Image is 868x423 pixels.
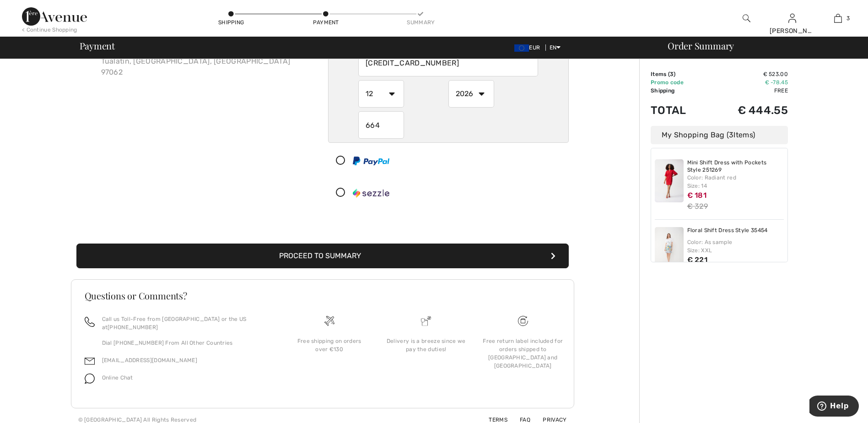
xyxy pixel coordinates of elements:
h3: Questions or Comments? [85,291,561,300]
span: Online Chat [102,374,133,381]
input: CVD [358,111,404,139]
td: Promo code [651,78,707,87]
img: Floral Shift Dress Style 35454 [655,227,684,270]
img: My Info [788,13,796,24]
span: 3 [670,71,674,77]
img: Delivery is a breeze since we pay the duties! [421,316,431,326]
img: 1ère Avenue [22,7,87,26]
img: email [85,356,95,366]
td: Total [651,95,707,126]
img: Free shipping on orders over &#8364;130 [324,316,334,326]
div: < Continue Shopping [22,26,77,34]
img: Euro [514,44,529,52]
div: Color: Radiant red Size: 14 [687,174,784,190]
td: Items ( ) [651,70,707,78]
a: Terms [478,417,507,423]
p: Dial [PHONE_NUMBER] From All Other Countries [102,339,270,347]
a: 3 [815,13,860,24]
a: Privacy [532,417,566,423]
a: [EMAIL_ADDRESS][DOMAIN_NAME] [102,357,197,363]
a: [PHONE_NUMBER] [108,324,158,331]
span: € 221 [687,255,708,264]
div: Free return label included for orders shipped to [GEOGRAPHIC_DATA] and [GEOGRAPHIC_DATA] [482,337,564,370]
a: Floral Shift Dress Style 35454 [687,227,768,234]
img: call [85,317,95,327]
img: My Bag [834,13,842,24]
div: Color: As sample Size: XXL [687,238,784,255]
s: € 329 [687,202,708,211]
div: Order Summary [657,41,863,50]
span: € 181 [687,191,707,200]
span: Payment [80,41,115,50]
span: EN [550,44,561,51]
p: Call us Toll-Free from [GEOGRAPHIC_DATA] or the US at [102,315,270,331]
td: Free [707,87,788,95]
button: Proceed to Summary [76,244,569,268]
span: 3 [729,130,733,139]
div: [PERSON_NAME] [770,26,814,36]
img: Mini Shift Dress with Pockets Style 251269 [655,159,684,202]
div: Free shipping on orders over €130 [288,337,371,353]
span: 3 [846,14,850,22]
img: Sezzle [353,189,389,198]
div: Delivery is a breeze since we pay the duties! [385,337,467,353]
img: search the website [743,13,750,24]
td: € -78.45 [707,78,788,87]
td: € 523.00 [707,70,788,78]
a: Mini Shift Dress with Pockets Style 251269 [687,159,784,174]
div: Payment [312,18,340,27]
div: My Shopping Bag ( Items) [651,126,788,144]
input: Card number [358,49,538,76]
td: Shipping [651,87,707,95]
span: EUR [514,44,544,51]
td: € 444.55 [707,95,788,126]
iframe: Opens a widget where you can find more information [809,396,859,418]
img: Free shipping on orders over &#8364;130 [518,316,528,326]
div: Summary [407,18,434,27]
div: Shipping [217,18,245,27]
a: Sign In [788,14,796,22]
img: chat [85,374,95,384]
a: FAQ [509,417,530,423]
img: PayPal [353,157,389,165]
